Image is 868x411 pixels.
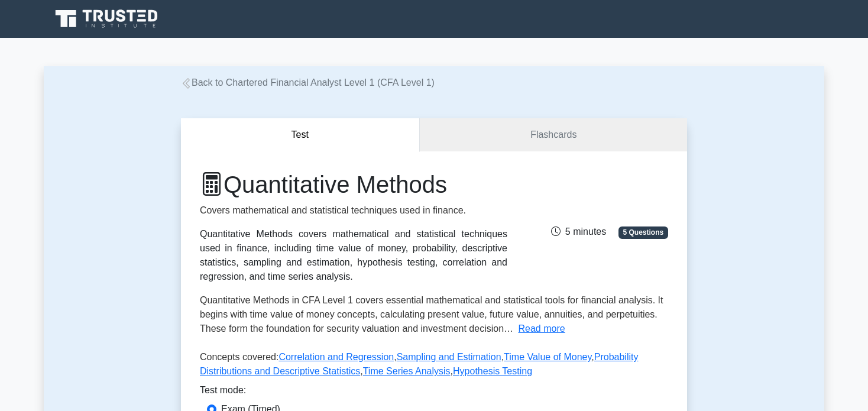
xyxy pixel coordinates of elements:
a: Hypothesis Testing [453,366,532,376]
span: Quantitative Methods in CFA Level 1 covers essential mathematical and statistical tools for finan... [200,295,663,334]
a: Sampling and Estimation [397,352,501,362]
button: Test [181,118,420,152]
p: Concepts covered: , , , , , [200,350,668,383]
div: Test mode: [200,383,668,402]
a: Flashcards [420,118,687,152]
h1: Quantitative Methods [200,170,507,199]
span: 5 Questions [618,226,668,238]
button: Read more [519,322,565,336]
a: Time Value of Money [504,352,591,362]
a: Time Series Analysis [363,366,451,376]
a: Back to Chartered Financial Analyst Level 1 (CFA Level 1) [181,77,435,88]
a: Correlation and Regression [278,352,394,362]
span: 5 minutes [551,226,606,237]
p: Covers mathematical and statistical techniques used in finance. [200,203,507,218]
div: Quantitative Methods covers mathematical and statistical techniques used in finance, including ti... [200,227,507,284]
